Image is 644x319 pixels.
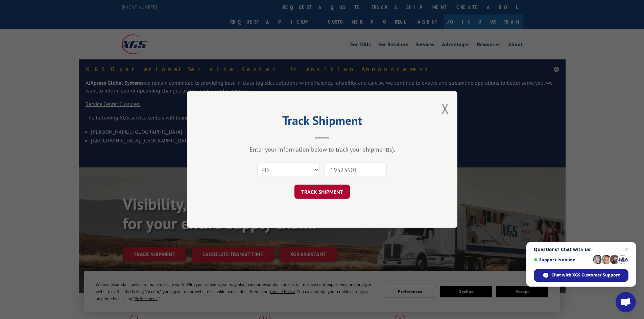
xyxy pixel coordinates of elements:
[616,292,636,312] a: Open chat
[442,100,449,117] button: Close modal
[221,145,424,153] div: Enter your information below to track your shipment(s).
[551,272,620,278] span: Chat with XGS Customer Support
[294,185,350,199] button: TRACK SHIPMENT
[534,269,628,282] span: Chat with XGS Customer Support
[534,247,628,252] span: Questions? Chat with us!
[325,163,387,177] input: Number(s)
[534,257,591,262] span: Support is online
[221,116,424,129] h2: Track Shipment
